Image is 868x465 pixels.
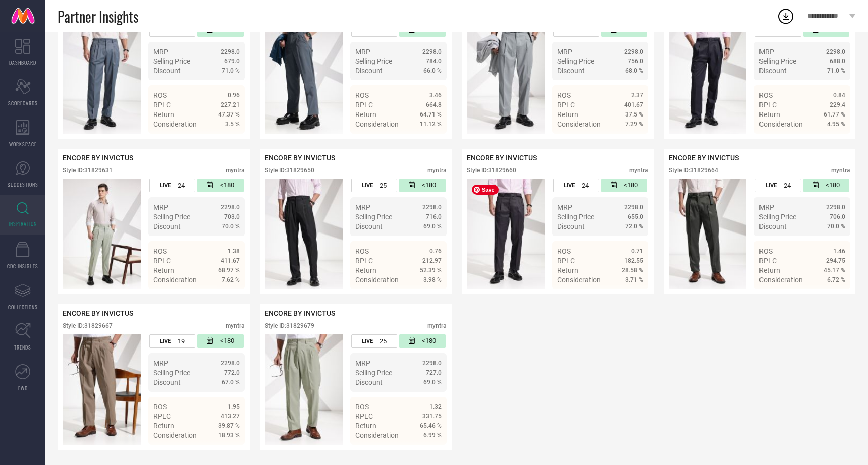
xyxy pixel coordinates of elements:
span: 19 [178,337,185,345]
span: ROS [557,247,571,255]
a: Details [409,294,442,302]
span: 0.84 [833,92,845,99]
span: 2298.0 [221,48,240,55]
span: 18.93 % [218,432,240,439]
span: Selling Price [355,213,392,221]
span: 2298.0 [826,204,845,211]
span: 1.46 [833,248,845,255]
span: 25 [380,182,387,189]
span: LIVE [766,182,777,189]
span: RPLC [759,257,777,265]
div: Click to view image [265,334,343,445]
span: SCORECARDS [8,99,38,107]
span: CDC INSIGHTS [7,262,38,270]
span: Discount [153,222,181,230]
span: 45.17 % [824,267,845,274]
span: ENCORE BY INVICTUS [63,309,133,317]
span: <180 [422,181,436,190]
span: Selling Price [355,369,392,377]
span: Selling Price [153,57,190,65]
span: Consideration [557,120,601,128]
span: WORKSPACE [9,140,37,148]
span: ROS [355,247,369,255]
span: Consideration [153,431,197,439]
div: myntra [427,167,447,174]
div: Number of days since the style was first listed on the platform [601,179,647,192]
span: MRP [153,203,168,211]
span: TRENDS [14,343,31,351]
span: RPLC [153,101,171,109]
span: 64.71 % [420,111,442,118]
span: Selling Price [557,213,594,221]
span: MRP [355,359,370,367]
span: SUGGESTIONS [8,181,38,188]
span: 61.77 % [824,111,845,118]
img: Style preview image [265,23,343,134]
span: 772.0 [224,369,240,376]
span: 7.62 % [222,276,240,283]
div: Style ID: 31829667 [63,322,113,329]
div: Number of days the style has been live on the platform [149,179,195,192]
img: Style preview image [63,179,141,289]
img: Style preview image [669,23,746,134]
span: 2298.0 [624,48,643,55]
img: Style preview image [467,179,545,289]
span: 2298.0 [624,204,643,211]
a: Details [207,449,240,457]
span: Consideration [153,276,197,284]
span: 212.97 [422,257,442,264]
a: Details [409,449,442,457]
a: Details [611,138,643,146]
span: 6.72 % [827,276,845,283]
span: 664.8 [426,101,442,108]
span: Consideration [355,120,399,128]
span: 716.0 [426,213,442,220]
div: Click to view image [63,334,141,445]
div: Click to view image [265,179,343,289]
span: Selling Price [759,213,796,221]
span: 229.4 [830,101,845,108]
span: 2298.0 [826,48,845,55]
span: Consideration [153,120,197,128]
span: <180 [826,181,840,190]
span: Discount [153,378,181,386]
span: Return [153,266,174,274]
div: Open download list [777,7,795,25]
span: 24 [784,182,791,189]
span: ENCORE BY INVICTUS [265,309,335,317]
img: Style preview image [467,23,545,134]
span: RPLC [153,257,171,265]
img: Style preview image [265,179,343,289]
a: Details [409,138,442,146]
a: Details [611,294,643,302]
span: Selling Price [557,57,594,65]
span: COLLECTIONS [8,303,38,311]
span: 784.0 [426,58,442,65]
span: ROS [355,403,369,411]
span: Save [472,185,499,195]
span: LIVE [564,182,575,189]
div: Number of days the style has been live on the platform [553,179,599,192]
span: Details [217,449,240,457]
span: RPLC [759,101,777,109]
div: Number of days the style has been live on the platform [755,179,801,192]
div: myntra [226,322,245,329]
div: Number of days since the style was first listed on the platform [803,179,849,192]
span: 227.21 [221,101,240,108]
span: Return [153,110,174,119]
span: 4.95 % [827,121,845,128]
span: ENCORE BY INVICTUS [669,154,739,162]
span: ENCORE BY INVICTUS [467,154,537,162]
span: 11.12 % [420,121,442,128]
span: 413.27 [221,413,240,420]
span: ROS [759,91,773,99]
div: Number of days the style has been live on the platform [351,334,397,348]
span: ROS [557,91,571,99]
span: Details [217,138,240,146]
span: Discount [355,222,383,230]
span: 2298.0 [221,204,240,211]
span: 3.5 % [225,121,240,128]
span: 70.0 % [827,223,845,230]
div: Click to view image [63,179,141,289]
span: 71.0 % [222,67,240,74]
